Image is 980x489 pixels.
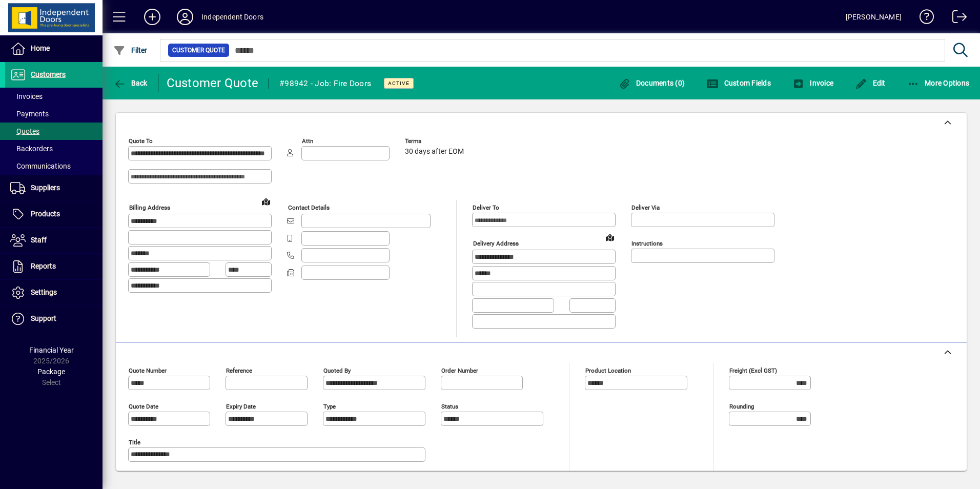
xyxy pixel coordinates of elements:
span: Settings [31,288,57,296]
mat-label: Quoted by [323,366,351,374]
a: Home [5,36,103,62]
a: Quotes [5,123,103,140]
mat-label: Quote number [129,366,167,374]
span: Suppliers [31,184,60,192]
span: Documents (0) [618,79,685,87]
a: Knowledge Base [912,2,934,35]
span: Payments [10,110,49,118]
mat-label: Deliver To [473,204,499,211]
mat-label: Expiry date [226,402,256,410]
a: Logout [945,2,967,35]
a: Products [5,201,103,227]
button: Edit [852,74,888,92]
span: Support [31,314,56,322]
span: Customer Quote [172,45,225,55]
a: Staff [5,228,103,253]
span: Active [388,80,410,87]
mat-label: Status [441,402,458,410]
app-page-header-button: Back [103,74,159,92]
span: Communications [10,162,71,170]
button: Filter [111,41,150,59]
button: Add [136,8,169,26]
mat-label: Deliver via [631,204,660,211]
div: #98942 - Job: Fire Doors [279,75,371,92]
mat-label: Order number [441,366,478,374]
div: Customer Quote [167,75,259,91]
mat-label: Instructions [631,240,663,247]
a: Invoices [5,88,103,105]
span: Custom Fields [706,79,771,87]
mat-label: Product location [585,366,631,374]
button: Back [111,74,150,92]
span: Back [113,79,148,87]
span: Invoices [10,92,43,100]
span: More Options [907,79,970,87]
span: Staff [31,236,47,244]
a: Settings [5,280,103,305]
mat-label: Freight (excl GST) [729,366,777,374]
span: Financial Year [29,346,74,354]
mat-label: Attn [302,137,313,145]
div: [PERSON_NAME] [846,9,902,25]
span: Home [31,44,50,52]
span: Products [31,210,60,218]
a: View on map [258,193,274,210]
span: Reports [31,262,56,270]
a: View on map [602,229,618,246]
mat-label: Quote To [129,137,153,145]
mat-label: Rounding [729,402,754,410]
button: Custom Fields [704,74,773,92]
span: Filter [113,46,148,54]
span: Terms [405,138,466,145]
span: Customers [31,70,66,78]
mat-label: Title [129,438,140,445]
a: Payments [5,105,103,123]
mat-label: Quote date [129,402,158,410]
span: Package [37,368,65,376]
a: Backorders [5,140,103,157]
span: Invoice [792,79,833,87]
mat-label: Type [323,402,336,410]
span: 30 days after EOM [405,148,464,156]
span: Quotes [10,127,39,135]
a: Reports [5,254,103,279]
div: Independent Doors [201,9,263,25]
a: Communications [5,157,103,175]
button: Invoice [790,74,836,92]
button: Documents (0) [616,74,687,92]
span: Edit [855,79,886,87]
span: Backorders [10,145,53,153]
a: Support [5,306,103,332]
button: Profile [169,8,201,26]
mat-label: Reference [226,366,252,374]
button: More Options [905,74,972,92]
a: Suppliers [5,175,103,201]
